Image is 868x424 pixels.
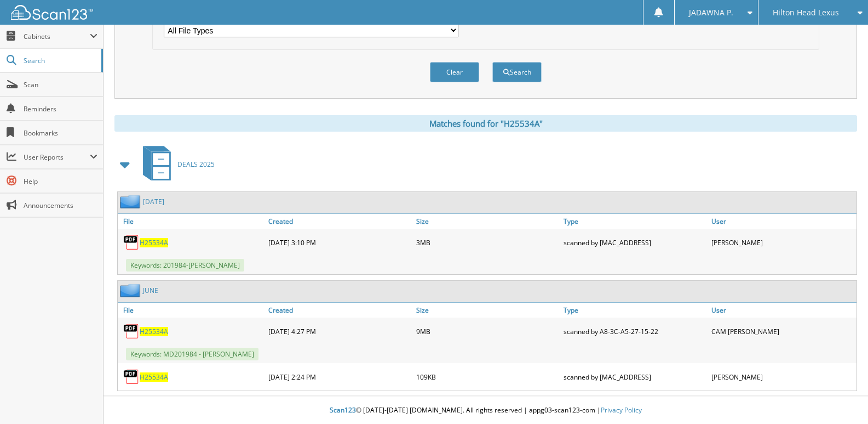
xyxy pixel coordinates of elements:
[430,62,479,82] button: Clear
[413,303,561,318] a: Size
[24,152,90,162] span: User Reports
[773,9,839,16] span: Hilton Head Lexus
[143,197,164,206] a: [DATE]
[709,303,856,318] a: User
[24,104,97,114] span: Reminders
[123,234,140,251] img: PDF.png
[177,160,215,169] span: DEALS 2025
[140,327,168,336] a: H25534A
[266,303,413,318] a: Created
[492,62,542,82] button: Search
[813,371,868,424] iframe: Chat Widget
[123,369,140,385] img: PDF.png
[561,303,709,318] a: Type
[24,80,97,89] span: Scan
[709,214,856,229] a: User
[24,128,97,138] span: Bookmarks
[118,214,266,229] a: File
[11,5,93,20] img: scan123-logo-white.svg
[24,201,97,210] span: Announcements
[126,259,244,272] span: Keywords: 201984-[PERSON_NAME]
[140,238,168,247] a: H25534A
[24,177,97,186] span: Help
[140,372,168,382] a: H25534A
[143,286,158,295] a: JUNE
[126,348,258,360] span: Keywords: MD201984 - [PERSON_NAME]
[601,405,642,415] a: Privacy Policy
[120,284,143,297] img: folder2.png
[561,231,709,253] div: scanned by [MAC_ADDRESS]
[24,32,90,41] span: Cabinets
[266,320,413,342] div: [DATE] 4:27 PM
[136,143,215,186] a: DEALS 2025
[413,231,561,253] div: 3MB
[104,397,868,424] div: © [DATE]-[DATE] [DOMAIN_NAME]. All rights reserved | appg03-scan123-com |
[120,195,143,208] img: folder2.png
[709,231,856,253] div: [PERSON_NAME]
[413,214,561,229] a: Size
[561,214,709,229] a: Type
[689,9,733,16] span: JADAWNA P.
[114,115,857,132] div: Matches found for "H25534A"
[123,323,140,340] img: PDF.png
[413,320,561,342] div: 9MB
[24,56,96,65] span: Search
[266,231,413,253] div: [DATE] 3:10 PM
[118,303,266,318] a: File
[561,366,709,388] div: scanned by [MAC_ADDRESS]
[561,320,709,342] div: scanned by A8-3C-A5-27-15-22
[266,366,413,388] div: [DATE] 2:24 PM
[709,366,856,388] div: [PERSON_NAME]
[709,320,856,342] div: CAM [PERSON_NAME]
[330,405,356,415] span: Scan123
[266,214,413,229] a: Created
[413,366,561,388] div: 109KB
